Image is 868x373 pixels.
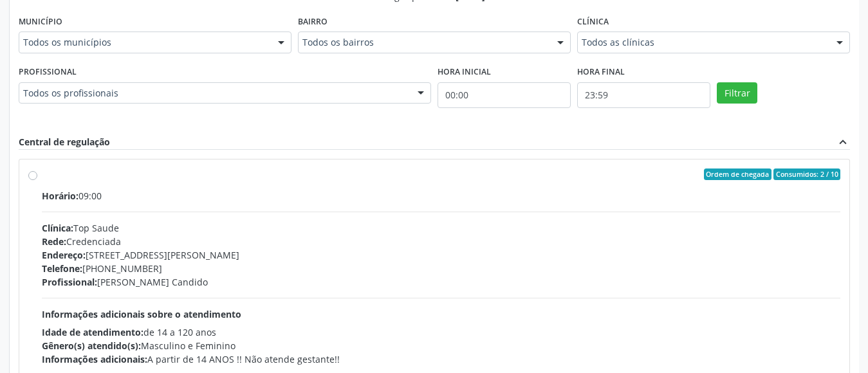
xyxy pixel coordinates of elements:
[19,12,62,32] label: Município
[19,62,77,82] label: Profissional
[582,36,824,49] span: Todos as clínicas
[438,82,571,108] input: Selecione o horário
[23,36,265,49] span: Todos os municípios
[42,262,82,275] span: Telefone:
[42,235,840,248] div: Credenciada
[302,36,544,49] span: Todos os bairros
[704,168,771,180] span: Ordem de chegada
[577,62,625,82] label: Hora final
[42,308,241,320] span: Informações adicionais sobre o atendimento
[42,189,840,203] div: 09:00
[42,275,840,289] div: [PERSON_NAME] Candido
[42,235,66,248] span: Rede:
[42,339,840,352] div: Masculino e Feminino
[42,248,840,262] div: [STREET_ADDRESS][PERSON_NAME]
[577,82,710,108] input: Selecione o horário
[42,340,141,352] span: Gênero(s) atendido(s):
[298,12,328,32] label: Bairro
[42,221,840,235] div: Top Saude
[42,326,143,338] span: Idade de atendimento:
[717,82,757,104] button: Filtrar
[42,276,97,288] span: Profissional:
[42,352,840,366] div: A partir de 14 ANOS !! Não atende gestante!!
[42,353,147,365] span: Informações adicionais:
[836,135,850,149] i: expand_less
[42,190,78,202] span: Horário:
[42,249,86,261] span: Endereço:
[773,168,840,180] span: Consumidos: 2 / 10
[19,135,110,149] div: Central de regulação
[42,325,840,339] div: de 14 a 120 anos
[438,62,491,82] label: Hora inicial
[42,262,840,275] div: [PHONE_NUMBER]
[23,87,405,100] span: Todos os profissionais
[577,12,609,32] label: Clínica
[42,222,73,234] span: Clínica:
